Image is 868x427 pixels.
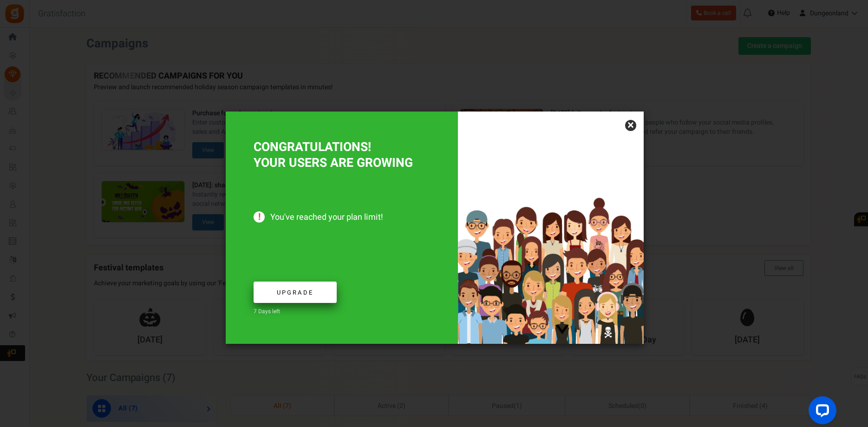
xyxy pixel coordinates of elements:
[254,212,430,223] span: You've reached your plan limit!
[625,120,636,131] a: ×
[254,307,280,315] span: 7 Days left
[254,138,413,172] span: CONGRATULATIONS! YOUR USERS ARE GROWING
[277,288,313,297] span: Upgrade
[458,158,644,344] img: Increased users
[254,282,337,303] a: Upgrade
